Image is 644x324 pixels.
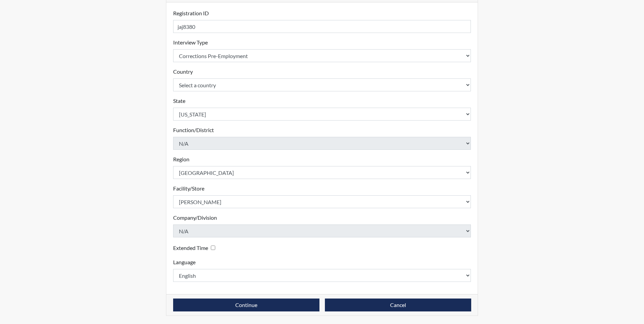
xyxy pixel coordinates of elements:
label: Function/District [173,126,214,134]
label: Region [173,155,189,163]
label: Company/Division [173,214,217,222]
label: Country [173,68,193,76]
input: Insert a Registration ID, which needs to be a unique alphanumeric value for each interviewee [173,20,471,33]
button: Cancel [325,299,471,311]
label: Facility/Store [173,184,204,193]
label: Language [173,258,196,266]
label: State [173,97,185,105]
button: Continue [173,299,319,311]
label: Interview Type [173,38,208,47]
div: Checking this box will provide the interviewee with an accomodation of extra time to answer each ... [173,243,218,253]
label: Registration ID [173,9,209,17]
label: Extended Time [173,244,208,252]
